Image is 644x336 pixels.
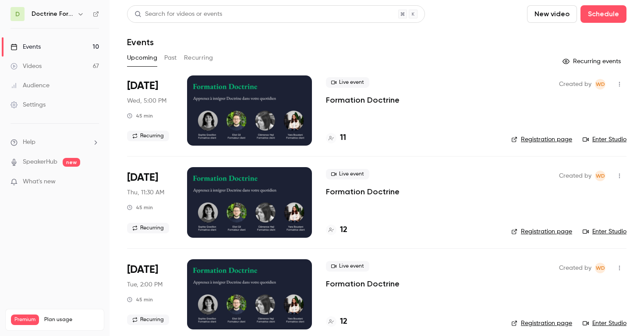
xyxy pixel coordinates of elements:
[559,171,591,181] span: Created by
[326,224,347,236] a: 12
[32,10,74,18] h6: Doctrine Formation Corporate
[340,316,347,328] h4: 12
[326,261,369,272] span: Live event
[164,51,177,65] button: Past
[127,51,157,65] button: Upcoming
[184,51,213,65] button: Recurring
[127,167,173,237] div: Oct 2 Thu, 11:30 AM (Europe/Paris)
[127,37,154,47] h1: Events
[583,135,626,144] a: Enter Studio
[326,186,400,197] a: Formation Doctrine
[583,319,626,328] a: Enter Studio
[127,315,169,325] span: Recurring
[326,316,347,328] a: 12
[559,54,626,68] button: Recurring events
[340,224,347,236] h4: 12
[127,223,169,233] span: Recurring
[127,131,169,141] span: Recurring
[11,62,42,71] div: Videos
[527,5,577,23] button: New video
[11,138,99,147] li: help-dropdown-opener
[23,177,56,186] span: What's new
[11,315,39,325] span: Premium
[134,10,222,19] div: Search for videos or events
[127,204,153,211] div: 45 min
[127,75,173,146] div: Oct 1 Wed, 5:00 PM (Europe/Paris)
[596,263,605,273] span: WD
[23,138,35,147] span: Help
[559,79,591,89] span: Created by
[595,263,605,273] span: Webinar Doctrine
[11,100,46,109] div: Settings
[127,79,158,93] span: [DATE]
[580,5,626,23] button: Schedule
[23,157,57,167] a: SpeakerHub
[127,112,153,119] div: 45 min
[596,171,605,181] span: WD
[326,77,369,88] span: Live event
[596,79,605,89] span: WD
[127,171,158,185] span: [DATE]
[127,296,153,303] div: 45 min
[11,43,41,51] div: Events
[44,316,99,323] span: Plan usage
[127,280,163,289] span: Tue, 2:00 PM
[127,188,164,197] span: Thu, 11:30 AM
[583,227,626,236] a: Enter Studio
[127,259,173,329] div: Oct 7 Tue, 2:00 PM (Europe/Paris)
[595,171,605,181] span: Webinar Doctrine
[88,178,99,186] iframe: Noticeable Trigger
[127,97,166,105] span: Wed, 5:00 PM
[326,132,346,144] a: 11
[595,79,605,89] span: Webinar Doctrine
[15,10,20,19] span: D
[559,263,591,273] span: Created by
[127,263,158,277] span: [DATE]
[511,319,572,328] a: Registration page
[340,132,346,144] h4: 11
[511,135,572,144] a: Registration page
[11,81,50,90] div: Audience
[63,158,80,167] span: new
[326,169,369,179] span: Live event
[511,227,572,236] a: Registration page
[326,95,400,105] a: Formation Doctrine
[326,279,400,289] a: Formation Doctrine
